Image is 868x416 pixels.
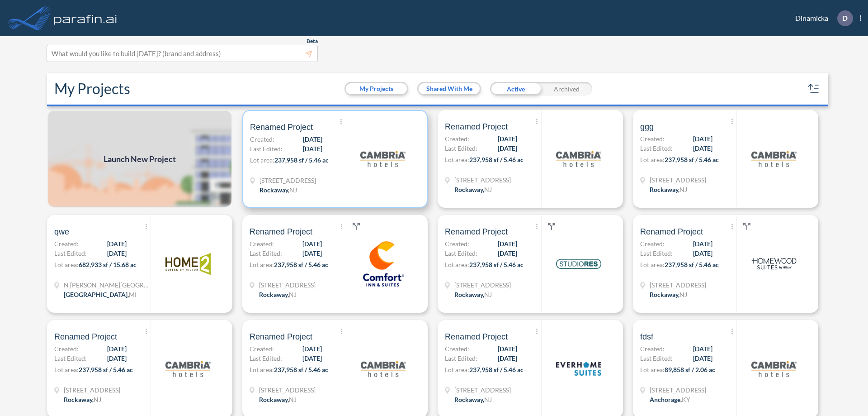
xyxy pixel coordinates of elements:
[640,226,703,237] span: Renamed Project
[54,249,87,258] span: Last Edited:
[650,186,679,193] span: Rockaway ,
[650,290,687,299] div: Rockaway, NJ
[52,9,119,27] img: logo
[640,121,654,132] span: ggg
[679,291,687,298] span: NJ
[79,366,133,373] span: 237,958 sf / 5.46 ac
[94,396,101,403] span: NJ
[640,354,673,363] span: Last Edited:
[445,344,469,354] span: Created:
[445,239,469,249] span: Created:
[665,366,715,373] span: 89,858 sf / 2.06 ac
[445,354,477,363] span: Last Edited:
[79,261,137,268] span: 682,933 sf / 15.68 ac
[469,261,524,268] span: 237,958 sf / 5.46 ac
[259,185,297,195] div: Rockaway, NJ
[556,241,601,287] img: logo
[54,239,79,249] span: Created:
[445,261,469,268] span: Lot area:
[274,156,329,164] span: 237,958 sf / 5.46 ac
[445,226,508,237] span: Renamed Project
[250,354,282,363] span: Last Edited:
[751,241,797,287] img: logo
[64,290,137,299] div: Grand Rapids, MI
[54,331,117,342] span: Renamed Project
[454,291,484,298] span: Rockaway ,
[650,385,706,395] span: 1899 Evergreen Rd
[107,239,127,249] span: [DATE]
[250,134,274,144] span: Created:
[346,83,407,94] button: My Projects
[498,344,517,354] span: [DATE]
[484,396,492,403] span: NJ
[693,249,712,258] span: [DATE]
[307,38,318,45] span: Beta
[484,186,492,193] span: NJ
[454,385,511,395] span: 321 Mt Hope Ave
[650,291,679,298] span: Rockaway ,
[259,385,316,395] span: 321 Mt Hope Ave
[250,122,313,133] span: Renamed Project
[650,396,682,403] span: Anchorage ,
[490,82,541,96] div: Active
[693,354,712,363] span: [DATE]
[47,110,232,208] img: add
[751,346,797,392] img: logo
[682,396,690,403] span: KY
[842,14,848,22] p: D
[419,83,480,94] button: Shared With Me
[250,344,274,354] span: Created:
[302,344,322,354] span: [DATE]
[693,344,712,354] span: [DATE]
[274,366,328,373] span: 237,958 sf / 5.46 ac
[693,143,712,153] span: [DATE]
[129,291,137,298] span: MI
[302,354,322,363] span: [DATE]
[498,249,517,258] span: [DATE]
[250,249,282,258] span: Last Edited:
[274,261,328,268] span: 237,958 sf / 5.46 ac
[445,134,469,143] span: Created:
[259,291,289,298] span: Rockaway ,
[679,186,687,193] span: NJ
[650,175,706,185] span: 321 Mt Hope Ave
[259,395,297,404] div: Rockaway, NJ
[640,261,665,268] span: Lot area:
[454,395,492,404] div: Rockaway, NJ
[289,186,297,194] span: NJ
[640,249,673,258] span: Last Edited:
[250,226,312,237] span: Renamed Project
[445,249,477,258] span: Last Edited:
[541,82,592,96] div: Archived
[302,249,322,258] span: [DATE]
[259,186,289,194] span: Rockaway ,
[498,354,517,363] span: [DATE]
[107,344,127,354] span: [DATE]
[64,291,129,298] span: [GEOGRAPHIC_DATA] ,
[693,239,712,249] span: [DATE]
[289,291,297,298] span: NJ
[782,10,861,26] div: Dinamicka
[445,143,477,153] span: Last Edited:
[807,81,821,96] button: sort
[104,153,176,165] span: Launch New Project
[107,354,127,363] span: [DATE]
[250,144,283,153] span: Last Edited:
[751,136,797,182] img: logo
[64,385,120,395] span: 321 Mt Hope Ave
[445,331,508,342] span: Renamed Project
[498,239,517,249] span: [DATE]
[556,346,601,392] img: logo
[64,395,101,404] div: Rockaway, NJ
[54,354,87,363] span: Last Edited:
[445,366,469,373] span: Lot area:
[289,396,297,403] span: NJ
[640,344,665,354] span: Created:
[650,185,687,194] div: Rockaway, NJ
[640,239,665,249] span: Created:
[640,331,653,342] span: fdsf
[259,280,316,290] span: 321 Mt Hope Ave
[47,110,232,208] a: Launch New Project
[640,156,665,163] span: Lot area:
[107,249,127,258] span: [DATE]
